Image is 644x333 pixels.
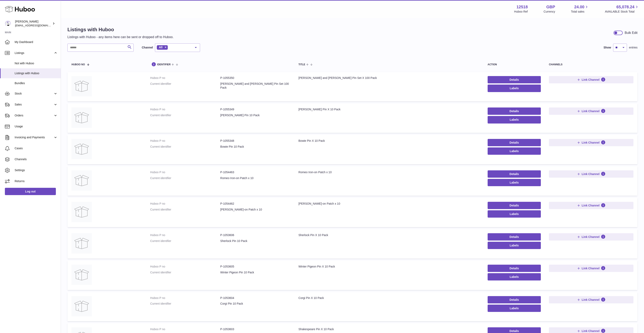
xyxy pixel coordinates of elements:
[514,10,528,14] div: Huboo Ref
[15,146,58,150] span: Cases
[150,265,220,269] dt: Huboo P no
[604,46,611,49] label: Show
[220,113,290,117] dd: [PERSON_NAME] Pin 10 Pack
[488,273,541,280] button: Labels
[220,176,290,180] dd: Romeo Iron-on Patch x 10
[488,210,541,218] button: Labels
[582,235,600,239] span: Link Channel
[5,20,11,27] img: internalAdmin-12518@internal.huboo.com
[299,202,479,206] div: [PERSON_NAME]-on Patch x 10
[616,4,634,10] span: 65,078.24
[488,170,541,178] a: Details
[299,107,479,111] div: [PERSON_NAME] Pin X 10 Pack
[299,76,479,80] div: [PERSON_NAME] and [PERSON_NAME] Pin Set X 100 Pack
[150,271,220,274] dt: Current identifier
[546,4,555,10] strong: GBP
[544,10,555,14] div: Currency
[549,63,633,66] div: channels
[15,92,53,96] span: Stock
[150,170,220,174] dt: Huboo P no
[159,46,162,49] span: All
[549,296,633,303] button: Link Channel
[67,26,174,33] h1: Listings with Huboo
[157,63,171,66] span: identifier
[220,107,290,111] dd: P-1055349
[15,24,60,27] span: [EMAIL_ADDRESS][DOMAIN_NAME]
[150,202,220,206] dt: Huboo P no
[142,46,153,49] label: Channel
[549,76,633,83] button: Link Channel
[71,265,92,285] img: Winter Pigeon Pin X 10 Pack
[488,139,541,146] a: Details
[488,296,541,303] a: Details
[150,208,220,212] dt: Current identifier
[15,61,58,65] span: Not with Huboo
[150,239,220,243] dt: Current identifier
[299,296,479,300] div: Corgi Pin X 10 Pack
[299,233,479,237] div: Sherlock Pin X 10 Pack
[150,302,220,306] dt: Current identifier
[582,266,600,270] span: Link Channel
[488,116,541,123] button: Labels
[15,135,53,139] span: Invoicing and Payments
[488,76,541,83] a: Details
[220,271,290,274] dd: Winter Pigeon Pin 10 Pack
[220,145,290,149] dd: Bowie Pin 10 Pack
[15,20,52,27] div: [PERSON_NAME]
[220,327,290,331] dd: P-1053603
[574,4,584,10] span: 24.00
[605,10,639,14] span: AVAILABLE Stock Total
[150,113,220,117] dt: Current identifier
[150,327,220,331] dt: Huboo P no
[15,51,53,55] span: Listings
[220,296,290,300] dd: P-1053604
[488,63,541,66] div: action
[220,265,290,269] dd: P-1053605
[625,31,638,35] div: Bulk Edit
[5,188,56,195] a: Log out
[299,265,479,269] div: Winter Pigeon Pin X 10 Pack
[15,168,58,172] span: Settings
[488,147,541,155] button: Labels
[299,170,479,174] div: Romeo Iron-on Patch x 10
[15,114,53,117] span: Orders
[150,233,220,237] dt: Huboo P no
[488,85,541,92] button: Labels
[549,202,633,209] button: Link Channel
[299,327,479,331] div: Shakespeare Pin X 10 Pack
[629,46,638,49] span: entries
[220,239,290,243] dd: Sherlock Pin 10 Pack
[488,202,541,209] a: Details
[71,107,92,128] img: Harry Pin X 10 Pack
[488,305,541,312] button: Labels
[488,233,541,241] a: Details
[150,76,220,80] dt: Huboo P no
[488,265,541,272] a: Details
[488,242,541,249] button: Labels
[582,172,600,176] span: Link Channel
[571,10,589,14] span: Total sales
[488,107,541,115] a: Details
[15,179,58,183] span: Returns
[582,141,600,144] span: Link Channel
[549,265,633,272] button: Link Channel
[71,170,92,191] img: Romeo Iron-on Patch x 10
[15,157,58,161] span: Channels
[299,139,479,143] div: Bowie Pin X 10 Pack
[150,176,220,180] dt: Current identifier
[605,4,639,14] a: 65,078.24 AVAILABLE Stock Total
[571,4,589,14] a: 24.00 Total sales
[220,233,290,237] dd: P-1053606
[220,170,290,174] dd: P-1054463
[549,170,633,178] button: Link Channel
[220,202,290,206] dd: P-1054462
[488,179,541,186] button: Labels
[71,233,92,254] img: Sherlock Pin X 10 Pack
[220,139,290,143] dd: P-1055348
[150,107,220,111] dt: Huboo P no
[549,139,633,146] button: Link Channel
[15,81,58,85] span: Bundles
[220,302,290,306] dd: Corgi Pin 10 Pack
[582,298,600,302] span: Link Channel
[150,139,220,143] dt: Huboo P no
